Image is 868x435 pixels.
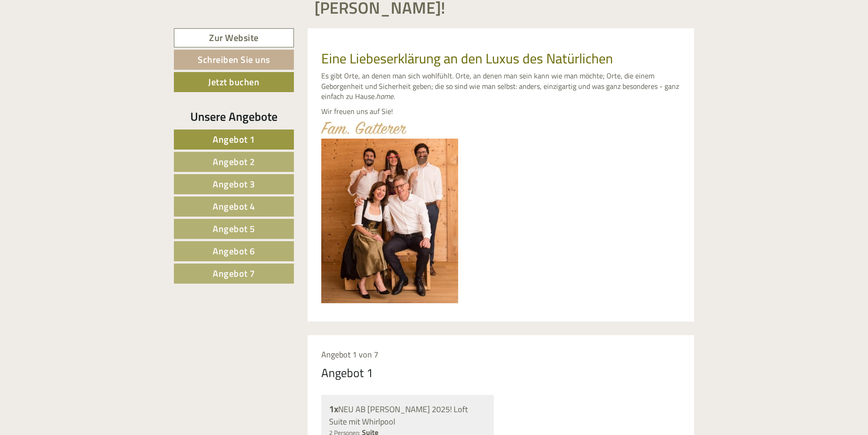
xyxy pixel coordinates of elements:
span: Angebot 1 von 7 [321,348,378,361]
img: image [321,121,407,134]
em: home. [376,91,395,102]
a: Schreiben Sie uns [174,50,294,70]
span: Angebot 7 [213,266,255,280]
span: Angebot 5 [213,222,255,236]
span: Angebot 2 [213,155,255,169]
span: Eine Liebeserklärung an den Luxus des Natürlichen [321,48,613,69]
span: Angebot 3 [213,177,255,191]
div: Angebot 1 [321,364,373,381]
span: Angebot 4 [213,199,255,213]
p: Es gibt Orte, an denen man sich wohlfühlt. Orte, an denen man sein kann wie man möchte; Orte, die... [321,71,681,102]
p: Wir freuen uns auf Sie! [321,106,681,117]
b: 1x [329,402,338,416]
div: NEU AB [PERSON_NAME] 2025! Loft Suite mit Whirlpool [329,403,486,427]
a: Jetzt buchen [174,72,294,92]
span: Angebot 1 [213,132,255,146]
span: Angebot 6 [213,244,255,258]
div: Unsere Angebote [174,108,294,125]
a: Zur Website [174,28,294,48]
img: image [321,139,458,303]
